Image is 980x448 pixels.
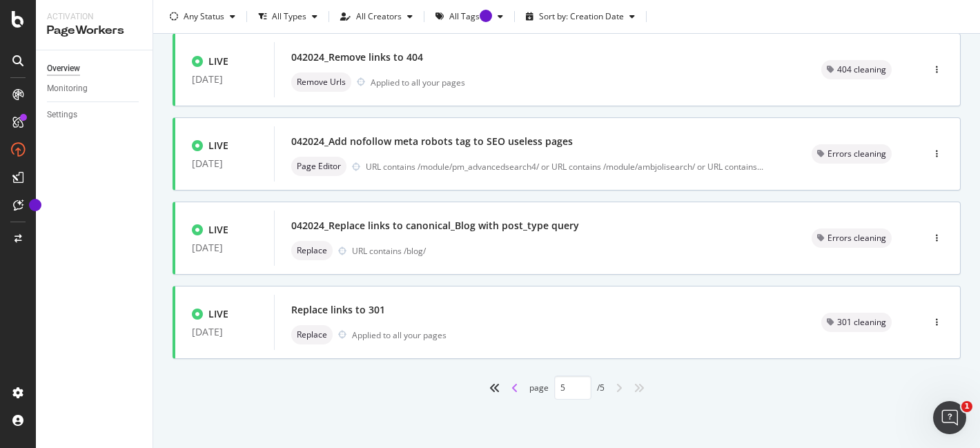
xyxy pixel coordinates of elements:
div: URL contains /blog/ [352,245,778,257]
div: neutral label [291,157,346,176]
div: angles-right [628,377,650,399]
div: neutral label [812,144,892,164]
div: neutral label [812,228,892,248]
span: 1 [961,401,972,412]
div: angles-left [484,377,506,399]
button: Any Status [164,6,241,28]
iframe: Intercom live chat [933,401,966,434]
div: [DATE] [192,74,257,85]
span: Errors cleaning [827,150,886,158]
span: ... [757,161,763,173]
div: angle-right [610,377,628,399]
div: 042024_Replace links to canonical_Blog with post_type query [291,219,579,233]
div: neutral label [291,241,333,260]
div: Applied to all your pages [352,329,447,341]
div: Replace links to 301 [291,303,385,317]
a: Settings [47,108,143,122]
div: neutral label [821,313,892,332]
span: 404 cleaning [837,66,886,74]
div: Any Status [184,12,224,21]
button: All TagsTooltip anchor [430,6,509,28]
a: Monitoring [47,81,143,96]
div: neutral label [821,60,892,79]
button: All Creators [335,6,418,28]
div: Monitoring [47,81,88,96]
div: URL contains /module/pm_advancedsearch4/ or URL contains /module/ambjolisearch/ or URL contains [366,161,763,173]
div: LIVE [208,223,228,237]
button: All Types [253,6,323,28]
div: neutral label [291,72,351,92]
span: Remove Urls [297,78,346,86]
div: All Tags [449,12,492,21]
div: Applied to all your pages [371,77,465,88]
div: [DATE] [192,242,257,253]
div: [DATE] [192,327,257,338]
span: Errors cleaning [827,234,886,242]
div: PageWorkers [47,23,141,39]
div: Tooltip anchor [480,10,492,22]
button: Sort by: Creation Date [520,6,640,28]
span: Replace [297,246,327,255]
span: Replace [297,331,327,339]
div: LIVE [208,307,228,321]
div: LIVE [208,55,228,68]
div: [DATE] [192,158,257,169]
div: Activation [47,11,141,23]
div: angle-left [506,377,524,399]
div: 042024_Remove links to 404 [291,50,423,64]
div: LIVE [208,139,228,153]
a: Overview [47,61,143,76]
div: Tooltip anchor [29,199,41,211]
div: Settings [47,108,77,122]
div: neutral label [291,325,333,344]
span: 301 cleaning [837,318,886,327]
div: Sort by: Creation Date [539,12,624,21]
span: Page Editor [297,162,341,171]
div: Overview [47,61,80,76]
div: 042024_Add nofollow meta robots tag to SEO useless pages [291,135,573,148]
div: All Creators [356,12,402,21]
div: All Types [272,12,306,21]
div: page / 5 [529,376,605,400]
